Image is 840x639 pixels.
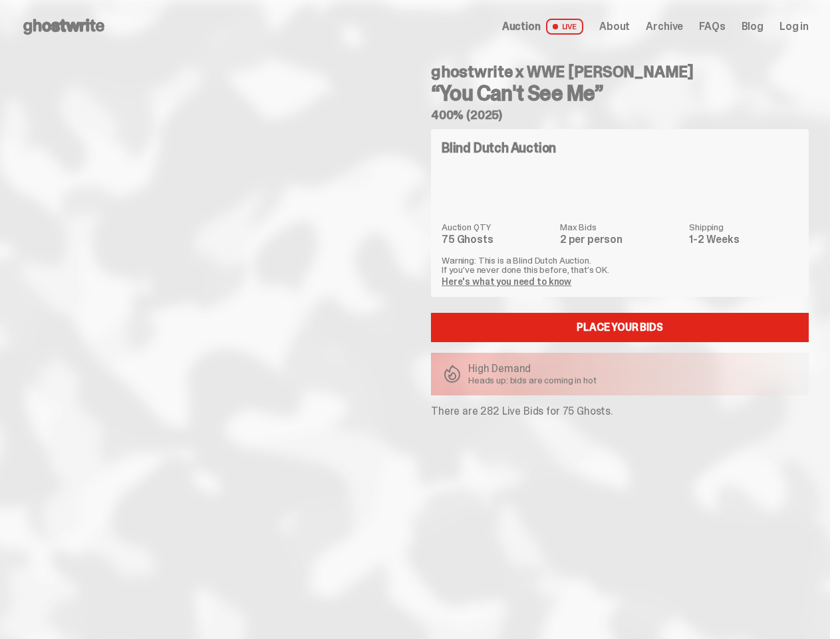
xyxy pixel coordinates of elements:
a: Auction LIVE [502,19,583,35]
a: Log in [779,21,809,32]
dd: 2 per person [560,234,681,245]
a: FAQs [699,21,725,32]
dd: 1-2 Weeks [689,234,798,245]
h4: ghostwrite x WWE [PERSON_NAME] [431,64,809,80]
a: Place your Bids [431,313,809,342]
p: High Demand [468,363,597,374]
h4: Blind Dutch Auction [442,141,556,154]
span: LIVE [546,19,584,35]
p: Warning: This is a Blind Dutch Auction. If you’ve never done this before, that’s OK. [442,256,798,274]
h5: 400% (2025) [431,109,809,121]
dt: Auction QTY [442,222,552,232]
h3: “You Can't See Me” [431,83,809,104]
p: Heads up: bids are coming in hot [468,375,597,385]
dt: Max Bids [560,222,681,232]
a: Archive [646,21,683,32]
dd: 75 Ghosts [442,234,552,245]
a: About [599,21,630,32]
a: Here's what you need to know [442,276,571,288]
dt: Shipping [689,222,798,232]
span: Auction [502,21,541,32]
a: Blog [742,21,764,32]
p: There are 282 Live Bids for 75 Ghosts. [431,406,809,417]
